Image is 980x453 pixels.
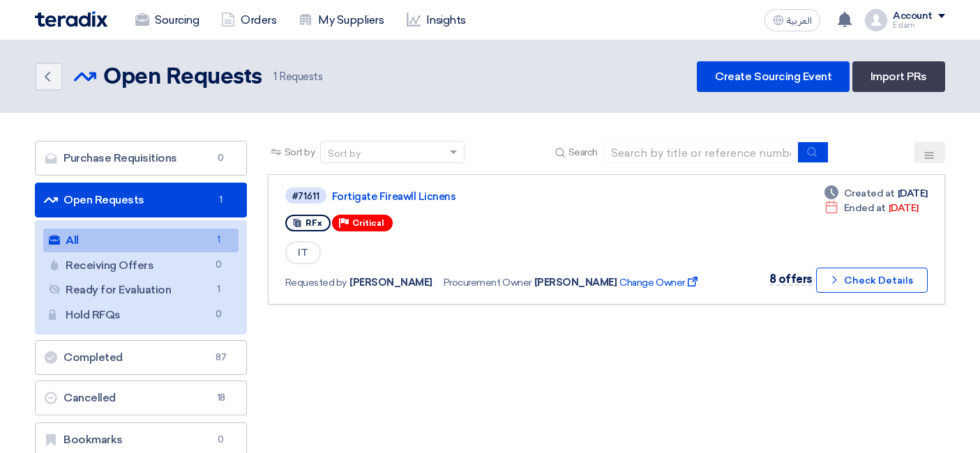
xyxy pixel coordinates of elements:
[35,141,247,176] a: Purchase Requisitions0
[35,340,247,375] a: Completed87
[103,63,262,91] h2: Open Requests
[824,186,928,201] div: [DATE]
[43,229,239,252] a: All
[619,275,700,290] span: Change Owner
[568,145,598,160] span: Search
[35,11,107,27] img: Teradix logo
[603,142,799,163] input: Search by title or reference number
[124,5,210,36] a: Sourcing
[893,10,933,22] div: Account
[210,5,287,36] a: Orders
[43,254,239,277] a: Receiving Offers
[273,70,277,83] span: 1
[352,218,384,228] span: Critical
[764,9,820,31] button: العربية
[287,5,395,36] a: My Suppliers
[211,282,227,297] span: 1
[787,16,812,26] span: العربية
[332,190,681,203] a: Fortigate Fireawll Licnens
[328,146,361,161] div: Sort by
[211,258,227,272] span: 0
[285,241,321,264] span: IT
[844,201,886,215] span: Ended at
[43,303,239,327] a: Hold RFQs
[43,278,239,302] a: Ready for Evaluation
[35,381,247,415] a: Cancelled18
[306,218,322,228] span: RFx
[213,193,229,207] span: 1
[213,351,229,364] span: 87
[816,268,928,293] button: Check Details
[292,192,319,201] div: #71611
[211,307,227,322] span: 0
[35,183,247,217] a: Open Requests1
[213,391,229,405] span: 18
[769,272,813,286] span: 8 offers
[865,9,887,31] img: profile_test.png
[824,201,919,215] div: [DATE]
[213,433,229,447] span: 0
[852,61,945,92] a: Import PRs
[285,275,347,290] span: Requested by
[534,275,617,290] span: [PERSON_NAME]
[893,22,945,29] div: Eslam
[444,275,532,290] span: Procurement Owner
[844,186,895,201] span: Created at
[211,233,227,247] span: 1
[395,5,477,36] a: Insights
[697,61,850,92] a: Create Sourcing Event
[285,145,315,160] span: Sort by
[273,69,323,85] span: Requests
[349,275,432,290] span: [PERSON_NAME]
[213,151,229,165] span: 0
